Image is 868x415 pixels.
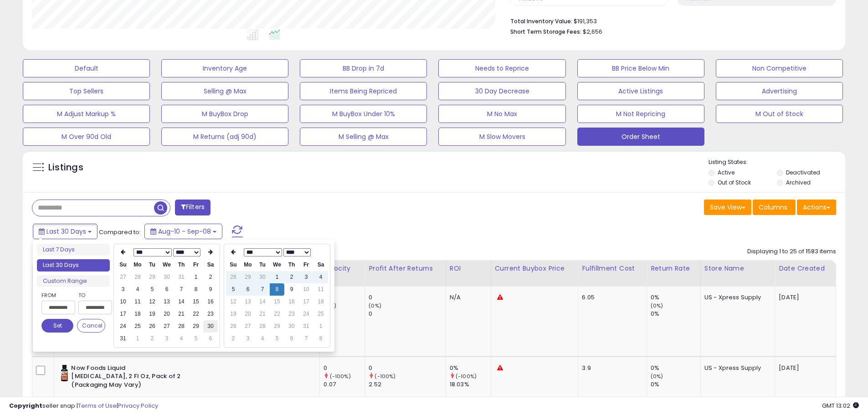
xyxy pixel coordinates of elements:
[255,271,270,283] td: 30
[116,320,130,333] td: 24
[161,82,288,100] button: Selling @ Max
[330,373,351,380] small: (-100%)
[226,320,241,333] td: 26
[241,283,255,296] td: 6
[130,296,145,308] td: 11
[270,271,284,283] td: 1
[284,333,299,345] td: 6
[450,380,491,389] div: 18.03%
[46,227,86,236] span: Last 30 Days
[255,259,270,271] th: Tu
[161,128,288,146] button: M Returns (adj 90d)
[324,293,365,302] div: 0
[759,203,787,212] span: Columns
[189,333,203,345] td: 5
[226,259,241,271] th: Su
[116,333,130,345] td: 31
[189,271,203,283] td: 1
[48,161,83,174] h5: Listings
[145,296,159,308] td: 12
[651,364,700,372] div: 0%
[577,105,704,123] button: M Not Repricing
[369,302,381,309] small: (0%)
[582,264,643,273] div: Fulfillment Cost
[203,271,218,283] td: 2
[299,283,313,296] td: 10
[241,259,255,271] th: Mo
[174,283,189,296] td: 7
[159,271,174,283] td: 30
[438,59,565,77] button: Needs to Reprice
[753,200,796,215] button: Columns
[203,320,218,333] td: 30
[116,259,130,271] th: Su
[510,28,581,36] b: Short Term Storage Fees:
[709,158,845,167] p: Listing States:
[118,401,158,410] a: Privacy Policy
[495,264,575,273] div: Current Buybox Price
[324,380,365,389] div: 0.07
[300,59,427,77] button: BB Drop in 7d
[159,308,174,320] td: 20
[299,320,313,333] td: 31
[577,82,704,100] button: Active Listings
[161,59,288,77] button: Inventory Age
[78,291,105,300] label: To
[438,128,565,146] button: M Slow Movers
[582,293,640,302] div: 6.05
[255,296,270,308] td: 14
[226,271,241,283] td: 28
[313,271,328,283] td: 4
[241,333,255,345] td: 3
[144,224,222,239] button: Aug-10 - Sep-08
[284,308,299,320] td: 23
[270,320,284,333] td: 29
[284,259,299,271] th: Th
[77,319,105,333] button: Cancel
[284,320,299,333] td: 30
[161,105,288,123] button: M BuyBox Drop
[284,271,299,283] td: 2
[23,59,150,77] button: Default
[174,259,189,271] th: Th
[369,264,442,273] div: Profit After Returns
[189,283,203,296] td: 8
[226,333,241,345] td: 2
[145,283,159,296] td: 5
[270,283,284,296] td: 8
[651,380,700,389] div: 0%
[583,27,602,36] span: $2,656
[299,333,313,345] td: 7
[779,293,815,302] div: [DATE]
[41,291,73,300] label: From
[37,259,110,272] li: Last 30 Days
[71,364,182,392] b: Now Foods Liquid [MEDICAL_DATA], 2 Fl Oz, Pack of 2 (Packaging May Vary)
[159,320,174,333] td: 27
[130,333,145,345] td: 1
[375,373,395,380] small: (-100%)
[116,283,130,296] td: 3
[158,227,211,236] span: Aug-10 - Sep-08
[23,128,150,146] button: M Over 90d Old
[270,296,284,308] td: 15
[284,283,299,296] td: 9
[324,264,361,273] div: Velocity
[716,105,843,123] button: M Out of Stock
[704,264,771,273] div: Store Name
[9,402,158,410] div: seller snap | |
[450,364,491,372] div: 0%
[651,302,663,309] small: (0%)
[577,128,704,146] button: Order Sheet
[145,320,159,333] td: 26
[450,264,487,273] div: ROI
[438,82,565,100] button: 30 Day Decrease
[270,333,284,345] td: 5
[255,320,270,333] td: 28
[324,310,365,318] div: 0
[130,259,145,271] th: Mo
[241,320,255,333] td: 27
[300,82,427,100] button: Items Being Repriced
[33,224,98,239] button: Last 30 Days
[175,200,211,215] button: Filters
[299,271,313,283] td: 3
